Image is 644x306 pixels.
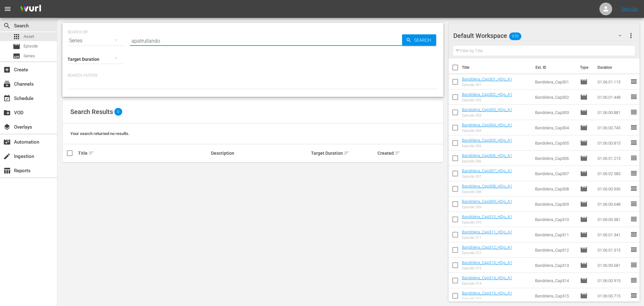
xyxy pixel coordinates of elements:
th: Ext. ID [532,59,576,76]
td: Bandolera_Cap308 [533,181,577,196]
span: Episode [580,139,588,147]
a: Bandolera_Cap305_HDp_A1 [462,138,512,143]
span: Episode [24,43,38,49]
div: Series [67,32,124,50]
span: Episode [580,185,588,193]
span: Episode [580,109,588,116]
span: reorder [630,93,638,101]
span: 0 [114,108,122,116]
div: Created [378,149,409,157]
div: Episodio 308 [462,190,512,194]
span: sort [88,150,94,156]
span: Episode [580,200,588,208]
span: Search [3,22,11,30]
td: Bandolera_Cap309 [533,196,577,212]
div: Episodio 314 [462,281,512,286]
span: Episode [580,154,588,162]
span: Episode [580,78,588,86]
span: Episode [580,93,588,101]
td: 01:06:00.381 [595,212,630,227]
td: 01:06:00.715 [595,288,630,303]
td: Bandolera_Cap314 [533,273,577,288]
div: Episodio 312 [462,251,512,255]
div: Target Duration [311,149,376,157]
span: Search Results [70,108,113,116]
span: Episode [580,216,588,223]
span: reorder [630,200,638,208]
th: Duration [594,59,632,76]
div: Episodio 310 [462,220,512,224]
div: Episodio 301 [462,83,512,87]
p: Search Filters: [67,73,438,78]
span: Channels [3,80,11,88]
span: reorder [630,108,638,116]
span: VOD [3,109,11,117]
span: Asset [24,33,34,40]
div: Episodio 306 [462,159,512,163]
a: Bandolera_Cap308_HDp_A1 [462,184,512,189]
img: ans4CAIJ8jUAAAAAAAAAAAAAAAAAAAAAAAAgQb4GAAAAAAAAAAAAAAAAAAAAAAAAJMjXAAAAAAAAAAAAAAAAAAAAAAAAgAT5G... [15,2,46,17]
td: Bandolera_Cap306 [533,151,577,166]
td: 01:06:02.583 [595,166,630,181]
span: Episode [13,43,20,50]
td: Bandolera_Cap313 [533,258,577,273]
a: Bandolera_Cap307_HDp_A1 [462,168,512,173]
th: Type [576,59,594,76]
span: Ingestion [3,153,11,160]
span: reorder [630,139,638,146]
td: 01:06:00.936 [595,181,630,196]
td: 01:06:00.745 [595,120,630,135]
span: reorder [630,261,638,269]
a: Bandolera_Cap302_HDp_A1 [462,92,512,97]
a: Bandolera_Cap311_HDp_A1 [462,230,512,234]
div: Default Workspace [453,27,628,45]
span: sort [344,150,350,156]
span: Episode [580,170,588,177]
span: menu [4,5,11,13]
span: reorder [630,276,638,284]
div: Title [78,149,209,157]
span: Create [3,66,11,74]
div: Episodio 305 [462,144,512,148]
div: Episodio 313 [462,266,512,270]
span: Episode [580,124,588,132]
span: Episode [580,292,588,300]
a: Bandolera_Cap309_HDp_A1 [462,199,512,204]
div: Episodio 309 [462,205,512,209]
td: 01:06:01.315 [595,242,630,258]
td: 01:06:01.115 [595,74,630,89]
button: Search [402,34,436,46]
td: 01:06:00.881 [595,105,630,120]
a: Bandolera_Cap313_HDp_A1 [462,260,512,265]
div: Episodio 302 [462,98,512,102]
td: Bandolera_Cap302 [533,89,577,105]
span: Episode [580,246,588,254]
span: Episode [580,261,588,269]
a: Bandolera_Cap312_HDp_A1 [462,245,512,250]
span: Automation [3,138,11,146]
a: Bandolera_Cap301_HDp_A1 [462,77,512,82]
span: reorder [630,246,638,253]
div: Description [211,151,309,156]
td: Bandolera_Cap304 [533,120,577,135]
span: reorder [630,185,638,192]
span: reorder [630,78,638,85]
a: Bandolera_Cap315_HDp_A1 [462,291,512,295]
span: sort [395,150,400,156]
span: 970 [509,30,521,43]
span: Schedule [3,95,11,102]
span: Asset [13,33,20,40]
div: Episodio 303 [462,113,512,117]
td: 01:06:01.215 [595,151,630,166]
a: Sign Out [621,6,638,11]
td: 01:06:01.341 [595,227,630,242]
span: Your search returned no results. [70,131,130,136]
th: Title [462,59,532,76]
a: Bandolera_Cap314_HDp_A1 [462,275,512,280]
td: 01:06:01.448 [595,89,630,105]
td: 01:06:00.915 [595,273,630,288]
td: 01:06:00.681 [595,258,630,273]
a: Bandolera_Cap310_HDp_A1 [462,214,512,219]
span: reorder [630,215,638,223]
span: reorder [630,231,638,238]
